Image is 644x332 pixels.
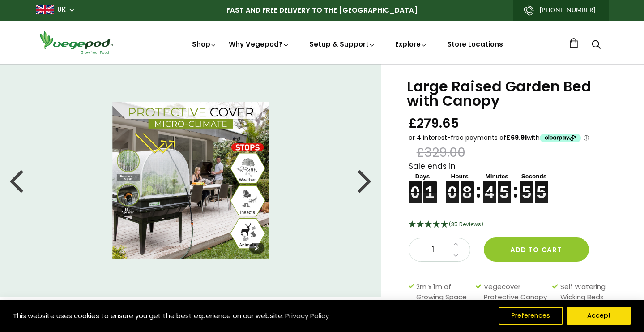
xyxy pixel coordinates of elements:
figure: 0 [446,181,459,192]
button: Accept [567,307,631,325]
div: Sale ends in [409,161,622,204]
figure: 5 [520,181,533,192]
button: Add to cart [484,237,589,262]
h1: Large Raised Garden Bed with Canopy [407,79,622,108]
a: Increase quantity by 1 [451,238,461,250]
a: Decrease quantity by 1 [451,250,461,262]
figure: 4 [483,181,496,192]
img: gb_large.png [36,5,54,14]
button: Preferences [499,307,563,325]
span: 4.69 Stars - 35 Reviews [449,220,483,228]
span: £279.65 [409,115,459,132]
a: Why Vegepod? [229,39,290,49]
a: Setup & Support [309,39,375,49]
span: Self Watering Wicking Beds [560,282,617,302]
a: UK [57,5,66,14]
figure: 5 [498,181,511,192]
a: Store Locations [447,39,503,49]
a: Explore [395,39,427,49]
figure: 8 [461,181,474,192]
div: 4.69 Stars - 35 Reviews [409,219,622,231]
span: Vegecover Protective Canopy [484,282,548,302]
span: This website uses cookies to ensure you get the best experience on our website. [13,311,284,320]
figure: 0 [409,181,422,192]
a: Shop [192,39,217,49]
span: £329.00 [417,144,465,161]
img: Large Raised Garden Bed with Canopy [112,102,269,259]
figure: 1 [423,181,437,192]
figure: 5 [535,192,548,203]
span: 1 [418,244,448,256]
a: Search [592,41,601,50]
a: Privacy Policy (opens in a new tab) [284,308,330,324]
span: 2m x 1m of Growing Space [416,282,471,302]
img: Vegepod [36,30,116,55]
